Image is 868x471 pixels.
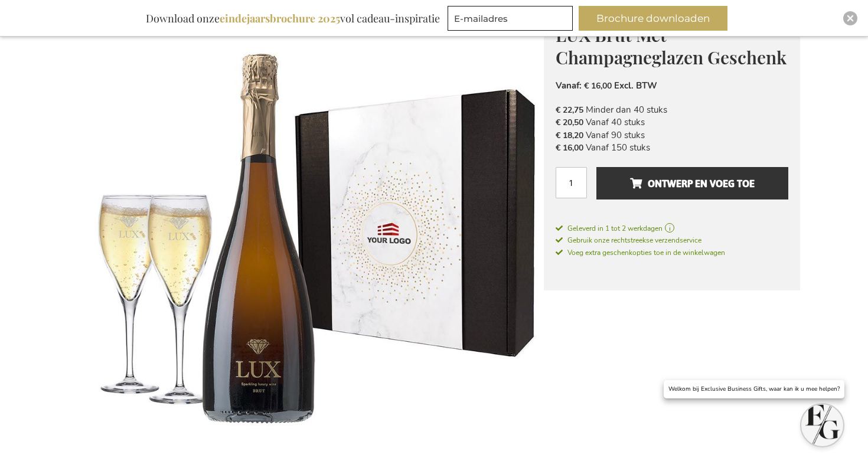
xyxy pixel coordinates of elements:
span: Gebruik onze rechtstreekse verzendservice [556,235,701,245]
a: Gebruik onze rechtstreekse verzendservice [556,234,788,246]
span: € 16,00 [556,142,583,153]
li: Vanaf 150 stuks [556,142,788,154]
div: Download onze vol cadeau-inspiratie [141,6,445,31]
img: Close [847,15,854,22]
form: marketing offers and promotions [448,6,576,34]
button: Ontwerp en voeg toe [596,167,788,199]
a: Geleverd in 1 tot 2 werkdagen [556,223,788,234]
span: € 20,50 [556,117,583,128]
span: Ontwerp en voeg toe [630,174,755,193]
span: Vanaf: [556,80,582,91]
span: € 18,20 [556,130,583,141]
li: Minder dan 40 stuks [556,104,788,116]
span: LUX Brut Met Champagneglazen Geschenk [556,23,787,70]
div: Close [843,11,857,25]
span: € 22,75 [556,104,583,116]
input: Aantal [556,167,587,198]
b: eindejaarsbrochure 2025 [220,11,340,25]
li: Vanaf 40 stuks [556,116,788,129]
input: E-mailadres [448,6,573,31]
a: Voeg extra geschenkopties toe in de winkelwagen [556,246,788,259]
span: Voeg extra geschenkopties toe in de winkelwagen [556,248,725,257]
button: Brochure downloaden [579,6,727,31]
span: Excl. BTW [614,80,657,91]
span: € 16,00 [584,80,612,91]
li: Vanaf 90 stuks [556,129,788,142]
